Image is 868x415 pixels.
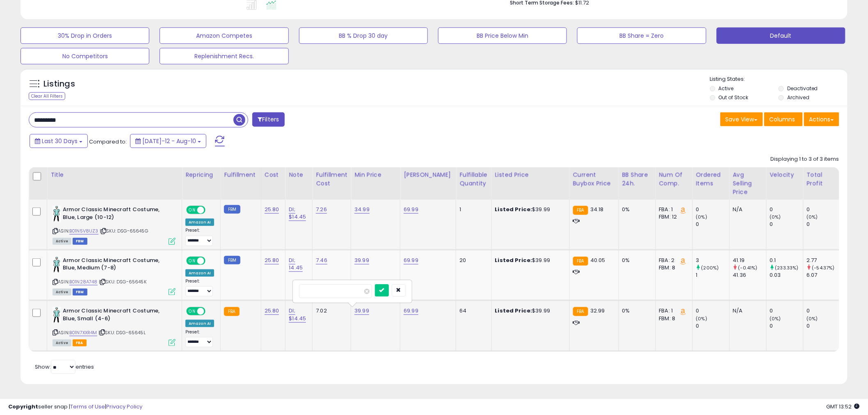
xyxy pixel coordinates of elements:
[590,205,604,213] span: 34.18
[185,320,214,327] div: Amazon AI
[696,171,726,188] div: Ordered Items
[42,137,78,145] span: Last 30 Days
[187,308,197,315] span: ON
[807,206,840,213] div: 0
[495,171,566,179] div: Listed Price
[224,256,240,265] small: FBM
[770,171,800,179] div: Velocity
[53,206,61,222] img: 413ZXHeiu2L._SL40_.jpg
[53,238,71,245] span: All listings currently available for purchase on Amazon
[204,207,217,214] span: OFF
[771,155,839,163] div: Displaying 1 to 3 of 3 items
[73,238,87,245] span: FBM
[573,257,588,266] small: FBA
[827,403,860,410] span: 2025-09-10 13:52 GMT
[733,271,766,279] div: 41.36
[696,214,708,220] small: (0%)
[659,171,689,188] div: Num of Comp.
[696,206,729,213] div: 0
[185,329,214,348] div: Preset:
[204,308,217,315] span: OFF
[404,171,452,179] div: [PERSON_NAME]
[696,307,729,315] div: 0
[787,85,818,92] label: Deactivated
[807,214,818,220] small: (0%)
[224,171,257,179] div: Fulfillment
[160,48,288,64] button: Replenishment Recs.
[622,257,649,264] div: 0%
[495,307,532,315] b: Listed Price:
[53,289,71,296] span: All listings currently available for purchase on Amazon
[696,315,708,322] small: (0%)
[53,340,71,347] span: All listings currently available for purchase on Amazon
[807,171,837,188] div: Total Profit
[770,271,803,279] div: 0.03
[622,307,649,315] div: 0%
[696,271,729,279] div: 1
[573,171,615,188] div: Current Buybox Price
[770,315,781,322] small: (0%)
[106,403,142,410] a: Privacy Policy
[622,171,652,188] div: BB Share 24h.
[70,403,105,410] a: Terms of Use
[265,256,279,265] a: 25.80
[770,322,803,330] div: 0
[577,27,706,44] button: BB Share = Zero
[89,138,127,146] span: Compared to:
[733,171,763,196] div: Avg Selling Price
[289,307,306,322] a: DI; $14.45
[53,206,176,244] div: ASIN:
[459,307,485,315] div: 64
[265,307,279,315] a: 25.80
[21,48,149,64] button: No Competitors
[622,206,649,213] div: 0%
[770,257,803,264] div: 0.1
[659,206,686,213] div: FBA: 1
[185,219,214,226] div: Amazon AI
[185,278,214,297] div: Preset:
[770,307,803,315] div: 0
[224,307,239,316] small: FBA
[459,206,485,213] div: 1
[354,171,397,179] div: Min Price
[73,340,87,347] span: FBA
[299,27,428,44] button: BB % Drop 30 day
[21,27,149,44] button: 30% Drop in Orders
[53,307,176,345] div: ASIN:
[289,256,303,272] a: DI; 14.45
[69,278,98,285] a: B01N28A748
[98,329,146,336] span: | SKU: DSG-65645L
[807,257,840,264] div: 2.77
[404,307,418,315] a: 69.99
[224,205,240,214] small: FBM
[717,27,845,44] button: Default
[404,256,418,265] a: 69.99
[63,257,162,274] b: Armor Classic Minecraft Costume, Blue, Medium (7-8)
[696,221,729,228] div: 0
[185,269,214,277] div: Amazon AI
[354,256,369,265] a: 39.99
[142,137,196,145] span: [DATE]-12 - Aug-10
[43,78,75,90] h5: Listings
[185,171,217,179] div: Repricing
[50,171,178,179] div: Title
[807,221,840,228] div: 0
[696,322,729,330] div: 0
[316,307,345,315] div: 7.02
[8,403,142,411] div: seller snap | |
[775,265,799,271] small: (233.33%)
[289,205,306,221] a: DI; $14.45
[53,257,61,273] img: 413ZXHeiu2L._SL40_.jpg
[459,257,485,264] div: 20
[738,265,758,271] small: (-0.41%)
[696,257,729,264] div: 3
[459,171,488,188] div: Fulfillable Quantity
[495,206,563,213] div: $39.99
[495,256,532,264] b: Listed Price:
[316,171,347,188] div: Fulfillment Cost
[187,257,197,264] span: ON
[770,115,795,123] span: Columns
[185,228,214,246] div: Preset:
[812,265,835,271] small: (-54.37%)
[73,289,87,296] span: FBM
